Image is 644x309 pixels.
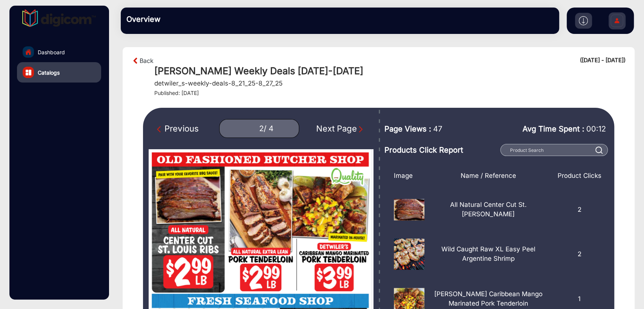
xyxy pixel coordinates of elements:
[552,239,607,270] div: 2
[433,123,442,135] span: 47
[384,145,498,154] h3: Products Click Report
[17,62,101,83] a: Catalogs
[394,239,425,270] img: 17557899480002025-08-21_20-31-50.jpg
[157,122,198,135] div: Previous
[579,16,588,25] img: h2download.svg
[132,56,140,65] img: arrow-left-1.svg
[430,289,546,309] p: [PERSON_NAME] Caribbean Mango Marinated Pork Tenderloin
[38,48,65,56] span: Dashboard
[140,56,154,65] a: Back
[552,199,607,220] div: 2
[154,90,626,96] h4: Published: [DATE]
[157,125,164,133] img: Previous Page
[22,9,96,27] img: vmg-logo
[430,245,546,264] p: Wild Caught Raw XL Easy Peel Argentine Shrimp
[388,171,425,181] div: Image
[264,124,274,133] div: / 4
[430,200,546,219] p: All Natural Center Cut St. [PERSON_NAME]
[523,123,584,135] span: Avg Time Spent :
[552,171,607,181] div: Product Clicks
[384,123,431,135] span: Page Views :
[609,9,625,35] img: Sign%20Up.svg
[154,65,626,76] h1: [PERSON_NAME] Weekly Deals [DATE]-[DATE]
[154,80,283,87] h5: detwiler_s-weekly-deals-8_21_25-8_27_25
[17,42,101,62] a: Dashboard
[126,15,232,24] h3: Overview
[25,49,32,55] img: home
[595,147,603,154] img: prodSearch%20_white.svg
[586,124,606,133] span: 00:12
[316,122,364,135] div: Next Page
[424,171,552,181] div: Name / Reference
[38,69,60,76] span: Catalogs
[357,125,364,133] img: Next Page
[500,144,608,156] input: Product Search
[394,199,425,220] img: 17557902090002025-08-21_20-59-29.jpg
[26,70,31,75] img: catalog
[580,56,626,65] div: ([DATE] - [DATE])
